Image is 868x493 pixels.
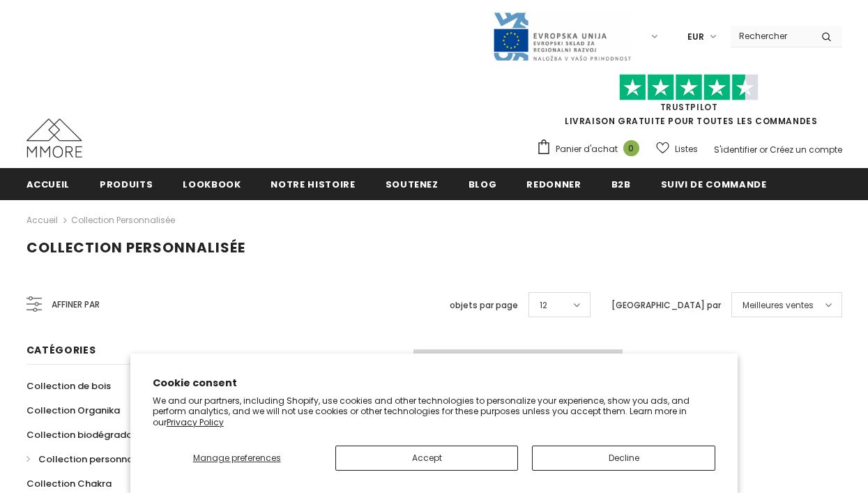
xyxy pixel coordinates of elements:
[26,168,70,199] a: Accueil
[193,452,281,464] span: Manage preferences
[26,238,245,257] span: Collection personnalisée
[183,168,241,199] a: Lookbook
[619,74,759,101] img: Faites confiance aux étoiles pilotes
[660,101,718,113] a: TrustPilot
[271,178,355,191] span: Notre histoire
[536,80,842,127] span: LIVRAISON GRATUITE POUR TOUTES LES COMMANDES
[26,428,147,441] span: Collection biodégradable
[450,298,518,312] label: objets par page
[183,178,241,191] span: Lookbook
[661,178,767,191] span: Suivi de commande
[26,447,154,471] a: Collection personnalisée
[38,453,154,466] span: Collection personnalisée
[71,214,175,226] a: Collection personnalisée
[100,178,153,191] span: Produits
[556,142,618,156] span: Panier d'achat
[26,398,120,423] a: Collection Organika
[167,416,224,428] a: Privacy Policy
[271,168,355,199] a: Notre histoire
[153,446,321,471] button: Manage preferences
[26,374,111,398] a: Collection de bois
[770,144,842,156] a: Créez un compte
[759,144,768,156] span: or
[26,178,70,191] span: Accueil
[26,404,120,417] span: Collection Organika
[26,343,96,357] span: Catégories
[26,212,58,229] a: Accueil
[469,178,497,191] span: Blog
[687,30,704,44] span: EUR
[492,30,632,42] a: Javni Razpis
[661,168,767,199] a: Suivi de commande
[611,178,631,191] span: B2B
[743,298,814,312] span: Meilleures ventes
[26,119,82,158] img: Cas MMORE
[611,298,721,312] label: [GEOGRAPHIC_DATA] par
[731,26,811,46] input: Search Site
[532,446,715,471] button: Decline
[540,298,547,312] span: 12
[26,423,147,447] a: Collection biodégradable
[153,376,716,390] h2: Cookie consent
[100,168,153,199] a: Produits
[386,168,439,199] a: soutenez
[623,140,639,156] span: 0
[611,168,631,199] a: B2B
[526,168,581,199] a: Redonner
[492,11,632,62] img: Javni Razpis
[386,178,439,191] span: soutenez
[656,137,698,161] a: Listes
[26,477,112,490] span: Collection Chakra
[469,168,497,199] a: Blog
[52,297,100,312] span: Affiner par
[335,446,519,471] button: Accept
[536,139,646,160] a: Panier d'achat 0
[526,178,581,191] span: Redonner
[153,395,716,428] p: We and our partners, including Shopify, use cookies and other technologies to personalize your ex...
[714,144,757,156] a: S'identifier
[26,379,111,393] span: Collection de bois
[675,142,698,156] span: Listes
